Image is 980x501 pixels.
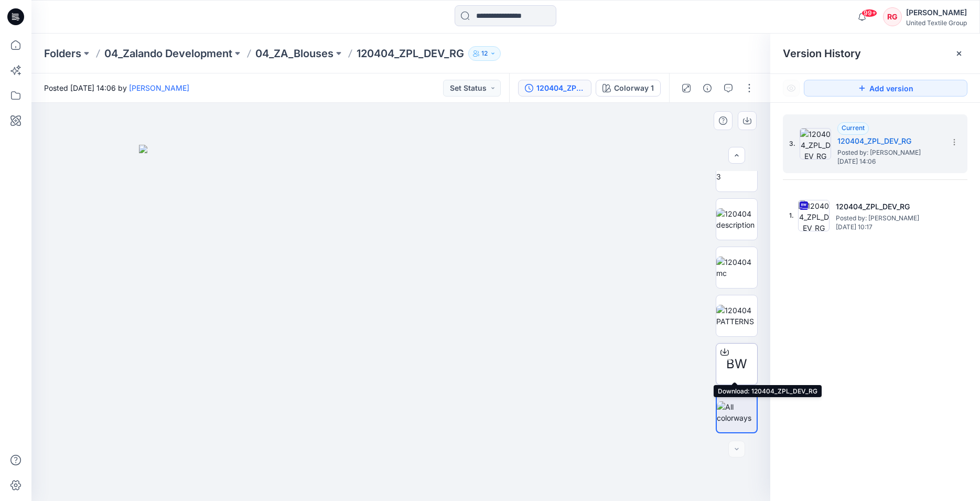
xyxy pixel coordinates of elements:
[804,80,967,97] button: Add version
[837,147,942,158] span: Posted by: Rita Garneliene
[255,46,333,61] a: 04_ZA_Blouses
[789,211,794,220] span: 1.
[129,83,189,92] a: [PERSON_NAME]
[716,257,757,279] img: 120404 mc
[716,160,757,182] img: UTG top 3
[357,46,464,61] p: 120404_ZPL_DEV_RG
[836,223,941,231] span: [DATE] 10:17
[699,80,716,97] button: Details
[783,47,861,60] span: Version History
[906,19,967,27] div: United Textile Group
[955,49,963,58] button: Close
[44,82,189,93] span: Posted [DATE] 14:06 by
[836,200,941,213] h5: 120404_ZPL_DEV_RG
[906,6,967,19] div: [PERSON_NAME]
[861,9,877,17] span: 99+
[800,128,831,159] img: 120404_ZPL_DEV_RG
[104,46,232,61] a: 04_Zalando Development
[481,48,488,59] p: 12
[783,80,800,97] button: Show Hidden Versions
[716,208,757,230] img: 120404 description
[883,7,902,26] div: RG
[836,213,941,223] span: Posted by: Rita Garneliene
[44,46,81,61] a: Folders
[468,46,501,61] button: 12
[837,158,942,165] span: [DATE] 14:06
[536,82,585,94] div: 120404_ZPL_DEV_RG
[789,139,795,148] span: 3.
[842,124,865,132] span: Current
[717,401,757,423] img: All colorways
[726,355,747,374] span: BW
[837,135,942,147] h5: 120404_ZPL_DEV_RG
[518,80,591,97] button: 120404_ZPL_DEV_RG
[596,80,661,97] button: Colorway 1
[716,305,757,327] img: 120404 PATTERNS
[798,200,830,231] img: 120404_ZPL_DEV_RG
[614,82,654,94] div: Colorway 1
